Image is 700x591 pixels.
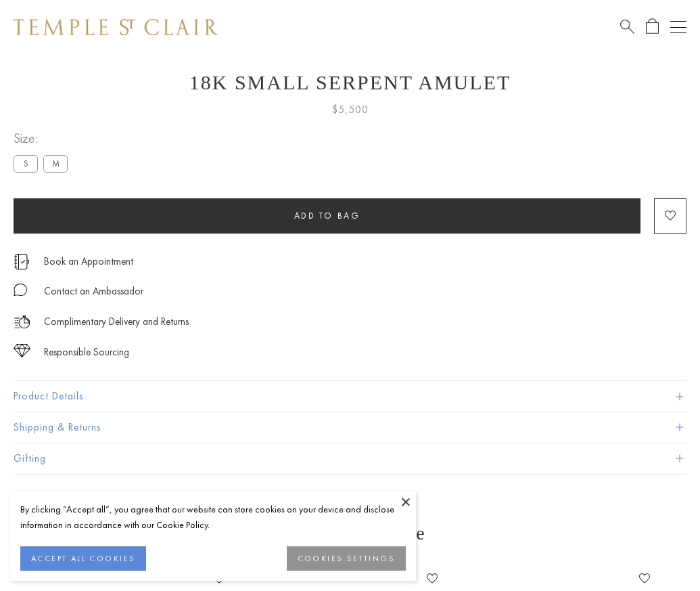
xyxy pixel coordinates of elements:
[670,19,686,35] button: Open navigation
[20,546,146,571] button: ACCEPT ALL COOKIES
[14,283,27,297] img: MessageIcon-01_2.svg
[646,18,659,35] a: Open Shopping Bag
[14,155,38,172] label: S
[44,283,143,300] div: Contact an Ambassador
[14,254,30,269] img: icon_appointment.svg
[287,546,406,571] button: COOKIES SETTINGS
[14,198,640,234] button: Add to bag
[14,71,686,94] h1: 18K Small Serpent Amulet
[14,313,30,330] img: icon_delivery.svg
[14,344,30,357] img: icon_sourcing.svg
[44,313,189,330] p: Complimentary Delivery and Returns
[332,101,369,118] span: $5,500
[14,19,218,35] img: Temple St. Clair
[43,155,68,172] label: M
[44,254,133,269] a: Book an Appointment
[14,443,686,474] button: Gifting
[20,502,406,533] div: By clicking “Accept all”, you agree that our website can store cookies on your device and disclos...
[14,127,73,150] span: Size:
[620,18,634,35] a: Search
[44,344,129,361] div: Responsible Sourcing
[14,381,686,412] button: Product Details
[294,210,360,221] span: Add to bag
[14,412,686,443] button: Shipping & Returns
